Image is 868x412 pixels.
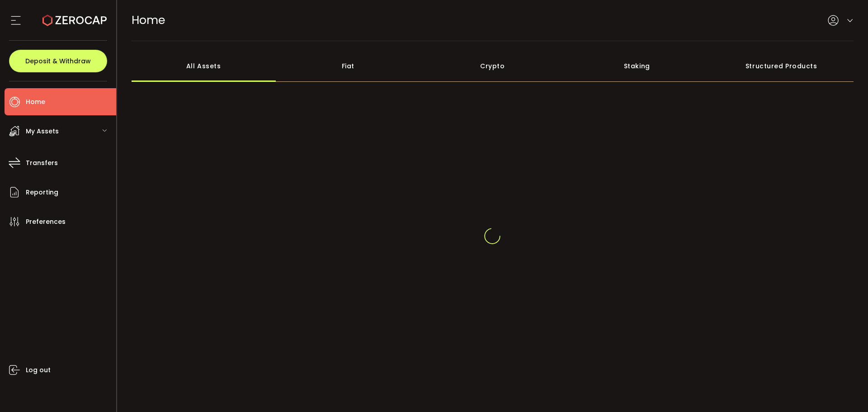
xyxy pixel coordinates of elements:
[26,125,59,138] span: My Assets
[565,50,709,82] div: Staking
[9,50,107,72] button: Deposit & Withdraw
[26,95,45,109] span: Home
[26,156,58,170] span: Transfers
[132,12,165,28] span: Home
[132,50,276,82] div: All Assets
[420,50,565,82] div: Crypto
[25,58,91,64] span: Deposit & Withdraw
[26,186,58,199] span: Reporting
[26,364,51,377] span: Log out
[276,50,420,82] div: Fiat
[26,215,66,228] span: Preferences
[709,50,854,82] div: Structured Products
